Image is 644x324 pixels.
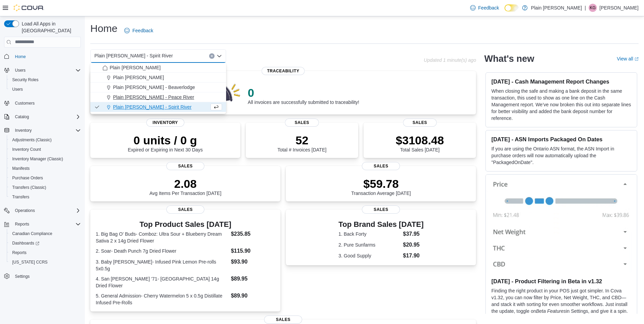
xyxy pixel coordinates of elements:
[10,193,32,201] a: Transfers
[1,206,84,215] button: Operations
[19,20,81,34] span: Load All Apps in [GEOGRAPHIC_DATA]
[10,239,81,247] span: Dashboards
[12,206,81,215] span: Operations
[12,175,43,181] span: Purchase Orders
[149,177,221,196] div: Avg Items Per Transaction [DATE]
[15,114,29,120] span: Catalog
[1,271,84,281] button: Settings
[10,145,44,154] a: Inventory Count
[536,308,566,314] em: Beta Features
[590,4,595,12] span: KG
[96,292,228,306] dt: 5. General Admission- Cherry Watermelon 5 x 0.5g Distillate Infused Pre-Rolls
[96,231,228,244] dt: 1. Big Bag O' Buds- Comboz: Ultra Sour + Blueberry Dream Sativa 2 x 14g Dried Flower
[424,57,476,63] p: Updated 1 minute(s) ago
[96,258,228,272] dt: 3. Baby [PERSON_NAME]- Infused Pink Lemon Pre-rolls 5x0.5g
[209,53,215,59] button: Clear input
[10,174,46,182] a: Purchase Orders
[12,53,29,61] a: Home
[12,77,38,83] span: Security Roles
[113,94,194,101] span: Plain [PERSON_NAME] - Peace River
[10,85,25,93] a: Users
[15,221,29,227] span: Reports
[90,92,226,102] button: Plain [PERSON_NAME] - Peace River
[15,208,35,213] span: Operations
[491,278,631,285] h3: [DATE] - Product Filtering in Beta in v1.32
[248,86,359,105] div: All invoices are successfully submitted to traceability!
[396,133,444,152] div: Total Sales [DATE]
[96,248,228,254] dt: 2. Soar- Death Punch 7g Dried Flower
[585,4,586,12] p: |
[113,104,191,110] span: Plain [PERSON_NAME] - Spirit River
[7,192,84,202] button: Transfers
[231,292,275,300] dd: $89.90
[7,135,84,145] button: Adjustments (Classic)
[122,24,156,37] a: Feedback
[7,229,84,238] button: Canadian Compliance
[10,183,81,192] span: Transfers (Classic)
[12,220,32,228] button: Reports
[12,250,26,255] span: Reports
[12,156,63,162] span: Inventory Manager (Classic)
[262,67,305,75] span: Traceability
[217,53,222,59] button: Close list of options
[7,248,84,257] button: Reports
[1,112,84,122] button: Catalog
[7,145,84,154] button: Inventory Count
[10,155,81,163] span: Inventory Manager (Classic)
[600,4,639,12] p: [PERSON_NAME]
[12,147,41,152] span: Inventory Count
[338,252,400,259] dt: 3. Good Supply
[264,316,302,324] span: Sales
[146,119,184,127] span: Inventory
[149,177,221,191] p: 2.08
[10,249,81,257] span: Reports
[14,4,44,11] img: Cova
[403,241,424,249] dd: $20.95
[231,230,275,238] dd: $235.85
[7,75,84,85] button: Security Roles
[231,258,275,266] dd: $93.90
[7,257,84,267] button: [US_STATE] CCRS
[7,238,84,248] a: Dashboards
[4,49,81,299] nav: Complex example
[531,4,582,12] p: Plain [PERSON_NAME]
[166,162,204,170] span: Sales
[362,205,400,214] span: Sales
[231,275,275,283] dd: $89.95
[15,101,35,106] span: Customers
[94,52,173,60] span: Plain [PERSON_NAME] - Spirit River
[12,185,46,190] span: Transfers (Classic)
[90,83,226,92] button: Plain [PERSON_NAME] - Beaverlodge
[403,252,424,260] dd: $17.90
[1,219,84,229] button: Reports
[12,52,81,61] span: Home
[96,275,228,289] dt: 4. San [PERSON_NAME] '71- [GEOGRAPHIC_DATA] 14g Dried Flower
[10,76,41,84] a: Security Roles
[338,220,424,229] h3: Top Brand Sales [DATE]
[90,63,226,73] button: Plain [PERSON_NAME]
[90,102,226,112] button: Plain [PERSON_NAME] - Spirit River
[277,133,326,147] p: 52
[113,74,164,81] span: Plain [PERSON_NAME]
[351,177,411,196] div: Transaction Average [DATE]
[15,274,30,279] span: Settings
[12,113,81,121] span: Catalog
[12,220,81,228] span: Reports
[12,272,32,281] a: Settings
[10,155,66,163] a: Inventory Manager (Classic)
[96,220,275,229] h3: Top Product Sales [DATE]
[467,1,502,15] a: Feedback
[12,272,81,280] span: Settings
[110,64,161,71] span: Plain [PERSON_NAME]
[1,98,84,108] button: Customers
[277,133,326,152] div: Total # Invoices [DATE]
[491,78,631,85] h3: [DATE] - Cash Management Report Changes
[10,230,81,238] span: Canadian Compliance
[338,231,400,237] dt: 1. Back Forty
[634,57,639,61] svg: External link
[338,241,400,248] dt: 2. Pure Sunfarms
[12,137,52,143] span: Adjustments (Classic)
[90,73,226,83] button: Plain [PERSON_NAME]
[90,22,117,35] h1: Home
